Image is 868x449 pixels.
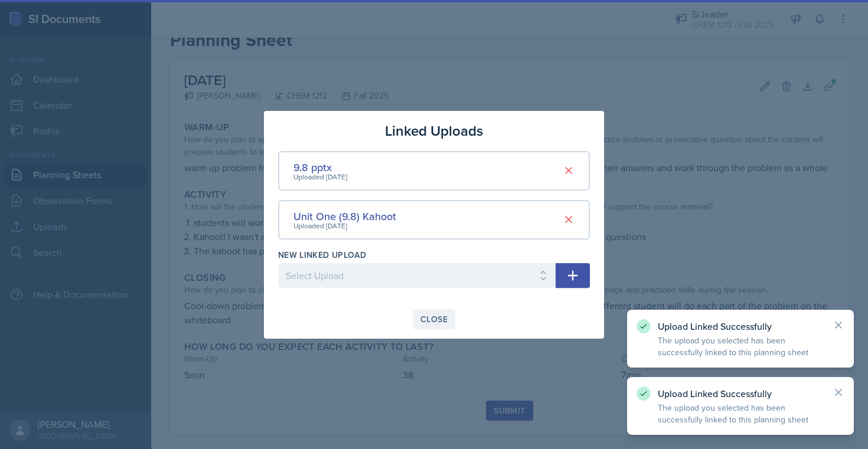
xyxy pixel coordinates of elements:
[293,208,396,224] div: Unit One (9.8) Kahoot
[293,172,347,182] div: Uploaded [DATE]
[420,314,448,324] div: Close
[658,320,823,332] p: Upload Linked Successfully
[293,221,396,231] div: Uploaded [DATE]
[413,309,455,329] button: Close
[658,335,823,358] p: The upload you selected has been successfully linked to this planning sheet
[658,402,823,425] p: The upload you selected has been successfully linked to this planning sheet
[278,249,366,261] label: New Linked Upload
[385,120,483,142] h3: Linked Uploads
[293,159,347,175] div: 9.8 pptx
[658,388,823,399] p: Upload Linked Successfully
